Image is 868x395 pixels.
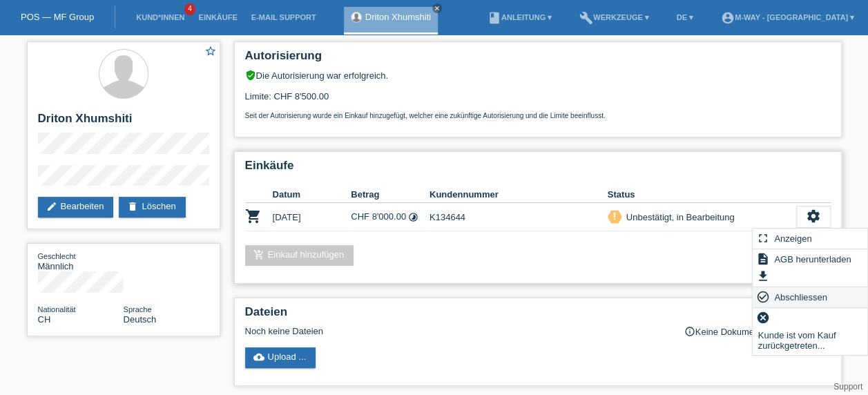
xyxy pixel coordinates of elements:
[38,314,51,325] span: Schweiz
[191,13,244,21] a: Einkäufe
[129,13,191,21] a: Kund*innen
[253,351,264,363] i: cloud_upload
[408,212,418,222] i: Fixe Raten (24 Raten)
[124,314,157,325] span: Deutsch
[756,231,770,245] i: fullscreen
[245,70,256,81] i: verified_user
[684,326,695,337] i: info_outline
[245,347,316,368] a: cloud_uploadUpload ...
[38,251,124,271] div: Männlich
[244,13,323,21] a: E-Mail Support
[245,112,831,119] p: Seit der Autorisierung wurde ein Einkauf hinzugefügt, welcher eine zukünftige Autorisierung und d...
[351,203,430,231] td: CHF 8'000.00
[756,269,770,283] i: get_app
[833,382,862,392] a: Support
[253,249,264,260] i: add_shopping_cart
[127,201,138,212] i: delete
[432,3,442,13] a: close
[365,12,431,22] a: Driton Xhumshiti
[579,11,593,25] i: build
[204,45,217,59] a: star_border
[684,326,831,337] div: Keine Dokumente notwendig
[622,210,735,224] div: Unbestätigt, in Bearbeitung
[273,186,351,203] th: Datum
[38,112,209,133] h2: Driton Xhumshiti
[38,197,114,218] a: editBearbeiten
[245,305,831,326] h2: Dateien
[245,70,831,81] div: Die Autorisierung war erfolgreich.
[772,251,853,267] span: AGB herunterladen
[481,13,559,21] a: bookAnleitung ▾
[38,305,76,314] span: Nationalität
[572,13,656,21] a: buildWerkzeuge ▾
[806,209,821,224] i: settings
[430,186,608,203] th: Kundennummer
[351,186,430,203] th: Betrag
[124,305,152,314] span: Sprache
[204,45,217,57] i: star_border
[608,186,796,203] th: Status
[670,13,700,21] a: DE ▾
[273,203,351,231] td: [DATE]
[245,245,354,266] a: add_shopping_cartEinkauf hinzufügen
[184,3,195,15] span: 4
[245,81,831,119] div: Limite: CHF 8'500.00
[714,13,861,21] a: account_circlem-way - [GEOGRAPHIC_DATA] ▾
[488,11,501,25] i: book
[21,12,94,22] a: POS — MF Group
[756,252,770,266] i: description
[119,197,185,218] a: deleteLöschen
[245,208,262,224] i: POSP00027750
[245,159,831,180] h2: Einkäufe
[721,11,735,25] i: account_circle
[46,201,57,212] i: edit
[245,326,667,336] div: Noch keine Dateien
[772,230,813,247] span: Anzeigen
[434,5,441,12] i: close
[610,211,619,221] i: priority_high
[38,252,76,260] span: Geschlecht
[245,49,831,70] h2: Autorisierung
[430,203,608,231] td: K134644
